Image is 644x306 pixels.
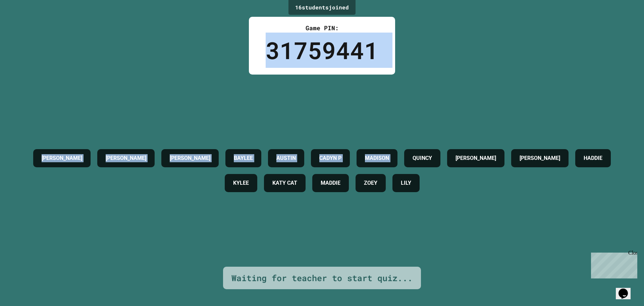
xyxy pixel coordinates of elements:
[401,179,411,187] h4: LILY
[321,179,340,187] h4: MADDIE
[520,154,560,162] h4: [PERSON_NAME]
[616,279,637,299] iframe: chat widget
[266,33,378,68] div: 31759441
[319,154,341,162] h4: CADYN P
[364,179,377,187] h4: ZOEY
[455,154,496,162] h4: [PERSON_NAME]
[266,24,378,33] div: Game PIN:
[106,154,146,162] h4: [PERSON_NAME]
[231,272,413,285] div: Waiting for teacher to start quiz...
[42,154,82,162] h4: [PERSON_NAME]
[234,154,253,162] h4: BAYLEE
[365,154,389,162] h4: MADISON
[588,250,637,278] iframe: chat widget
[3,3,46,43] div: Chat with us now!Close
[276,154,296,162] h4: AUSTIN
[584,154,602,162] h4: HADDIE
[272,179,297,187] h4: KATY CAT
[170,154,210,162] h4: [PERSON_NAME]
[233,179,249,187] h4: KYLEE
[413,154,432,162] h4: QUINCY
